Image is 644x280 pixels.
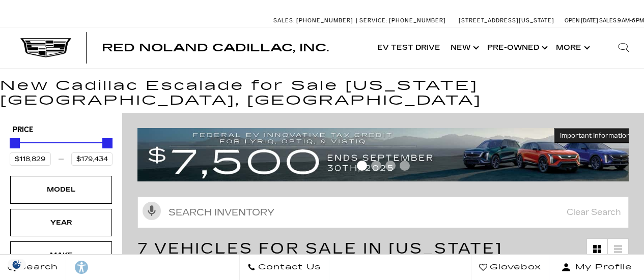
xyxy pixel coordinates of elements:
section: Click to Open Cookie Consent Modal [5,259,29,270]
h5: Price [13,126,109,135]
a: Glovebox [471,255,549,280]
button: Important Information [554,128,636,143]
img: vrp-tax-ending-august-version [137,128,636,181]
span: Sales: [273,17,295,24]
div: Price [10,135,113,166]
span: Important Information [560,132,630,140]
span: Red Noland Cadillac, Inc. [102,42,329,54]
div: Year [36,217,87,228]
a: Contact Us [239,255,329,280]
a: Red Noland Cadillac, Inc. [102,43,329,53]
input: Maximum [71,152,113,166]
a: Pre-Owned [482,27,551,68]
div: Model [36,184,87,195]
span: 9 AM-6 PM [618,17,644,24]
a: EV Test Drive [372,27,445,68]
svg: Click to toggle on voice search [143,202,161,220]
button: Open user profile menu [549,255,644,280]
span: Go to slide 3 [385,161,396,171]
a: [STREET_ADDRESS][US_STATE] [459,17,554,24]
div: MakeMake [10,241,112,269]
div: ModelModel [10,176,112,203]
img: Cadillac Dark Logo with Cadillac White Text [20,38,71,57]
a: Service: [PHONE_NUMBER] [356,18,449,23]
a: New [445,27,482,68]
span: Search [16,260,58,274]
div: Make [36,250,87,261]
span: Glovebox [487,260,541,274]
div: YearYear [10,209,112,236]
span: Go to slide 2 [371,161,381,171]
input: Minimum [10,152,51,166]
span: My Profile [571,260,632,274]
span: [PHONE_NUMBER] [296,17,353,24]
span: Service: [359,17,387,24]
span: Open [DATE] [565,17,598,24]
input: Search Inventory [137,197,629,228]
img: Opt-Out Icon [5,259,29,270]
span: Contact Us [256,260,321,274]
span: Sales: [599,17,618,24]
span: Go to slide 4 [400,161,410,171]
button: More [551,27,593,68]
span: [PHONE_NUMBER] [389,17,446,24]
div: Maximum Price [102,138,113,148]
span: Go to slide 1 [357,161,367,171]
a: Sales: [PHONE_NUMBER] [273,18,356,23]
span: 7 Vehicles for Sale in [US_STATE][GEOGRAPHIC_DATA], [GEOGRAPHIC_DATA] [137,239,561,278]
div: Minimum Price [10,138,20,148]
